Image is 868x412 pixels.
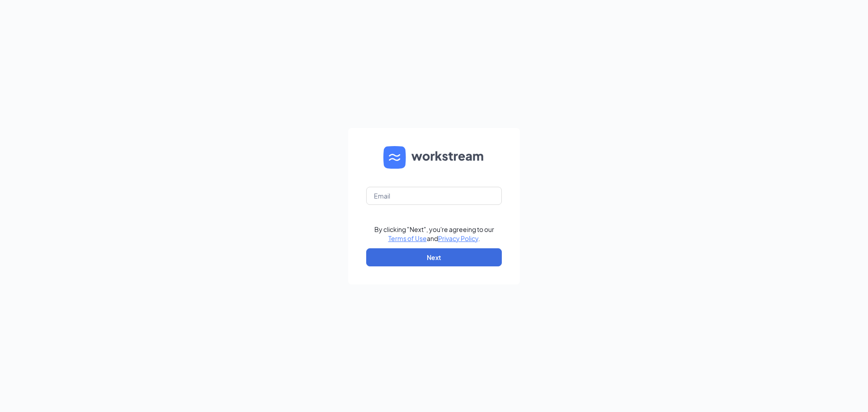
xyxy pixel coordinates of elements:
a: Privacy Policy [438,234,478,242]
button: Next [366,248,502,266]
img: WS logo and Workstream text [383,146,485,169]
a: Terms of Use [388,234,427,242]
input: Email [366,187,502,205]
div: By clicking "Next", you're agreeing to our and . [374,225,494,243]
